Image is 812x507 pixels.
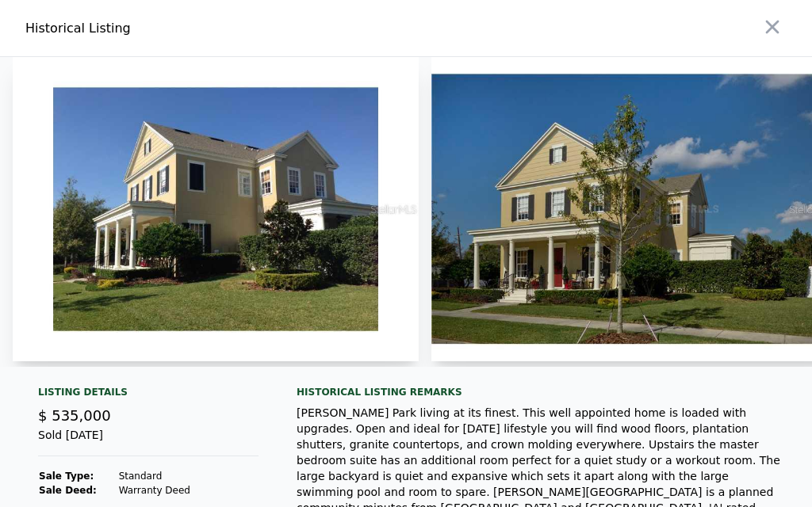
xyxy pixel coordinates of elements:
div: Listing Details [38,386,259,405]
td: Warranty Deed [118,483,259,497]
div: Historical Listing [25,19,400,38]
span: $ 535,000 [38,407,111,424]
div: Historical Listing remarks [297,386,787,398]
img: Property Img [13,57,419,361]
div: Sold [DATE] [38,427,259,456]
td: Standard [118,469,259,483]
strong: Sale Deed: [39,485,97,496]
strong: Sale Type: [39,471,94,482]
